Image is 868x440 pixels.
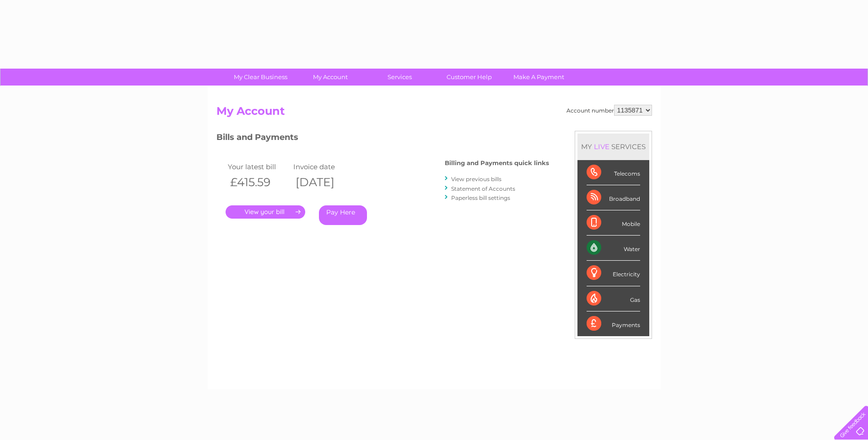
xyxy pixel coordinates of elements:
[216,131,549,147] h3: Bills and Payments
[566,105,652,116] div: Account number
[587,185,640,210] div: Broadband
[216,105,652,122] h2: My Account
[592,142,611,151] div: LIVE
[587,236,640,261] div: Water
[587,210,640,236] div: Mobile
[292,69,368,86] a: My Account
[587,286,640,311] div: Gas
[226,161,291,173] td: Your latest bill
[226,205,305,219] a: .
[226,173,291,192] th: £415.59
[587,311,640,336] div: Payments
[501,69,577,86] a: Make A Payment
[291,173,357,192] th: [DATE]
[451,185,515,192] a: Statement of Accounts
[451,194,510,201] a: Paperless bill settings
[223,69,298,86] a: My Clear Business
[319,205,367,225] a: Pay Here
[445,160,549,166] h4: Billing and Payments quick links
[577,134,649,160] div: MY SERVICES
[451,176,501,182] a: View previous bills
[291,161,357,173] td: Invoice date
[587,160,640,185] div: Telecoms
[362,69,437,86] a: Services
[431,69,507,86] a: Customer Help
[587,261,640,286] div: Electricity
